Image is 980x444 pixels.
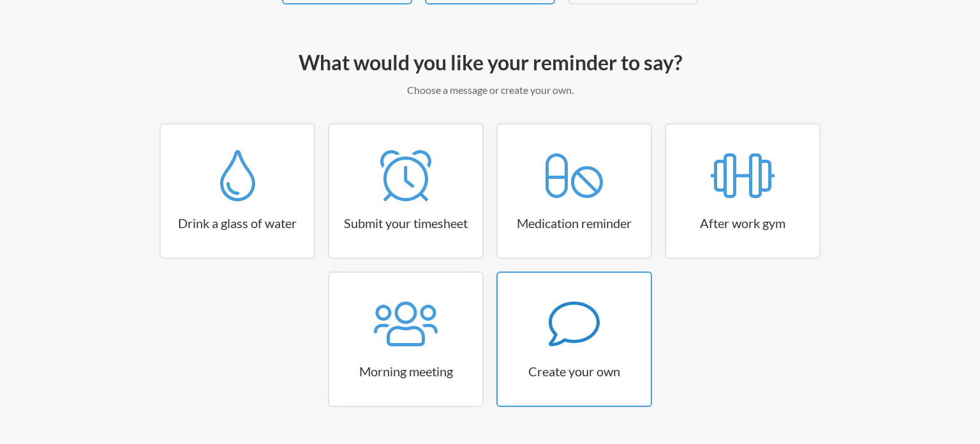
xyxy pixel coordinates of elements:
[120,82,860,98] p: Choose a message or create your own.
[666,214,819,232] h3: After work gym
[120,49,860,76] h2: What would you like your reminder to say?
[329,362,482,380] h3: Morning meeting
[161,214,314,232] h3: Drink a glass of water
[498,362,651,380] h3: Create your own
[329,214,482,232] h3: Submit your timesheet
[498,214,651,232] h3: Medication reminder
